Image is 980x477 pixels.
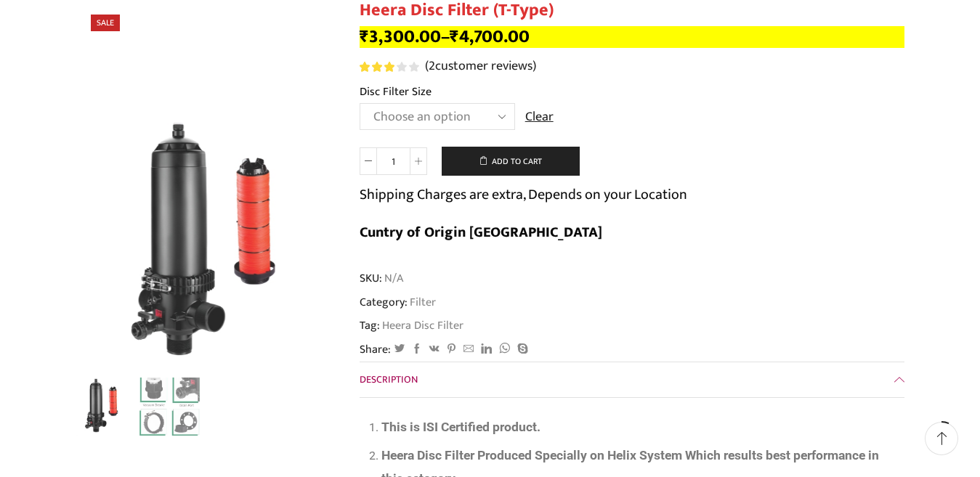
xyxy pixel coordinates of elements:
span: 2 [360,62,421,72]
a: Filter [408,293,436,311]
span: ₹ [450,22,459,52]
a: Description [360,362,904,397]
span: ₹ [360,22,369,52]
bdi: 4,700.00 [450,22,530,52]
span: Sale [91,15,120,31]
p: Shipping Charges are extra, Depends on your Location [360,183,687,206]
input: Product quantity [377,147,410,175]
span: 2 [429,55,435,77]
img: Untitled-1 [76,109,338,370]
a: Untitled-1 [73,375,133,436]
label: Disc Filter Size [360,83,432,100]
span: Category: [360,294,436,311]
li: 2 / 2 [139,378,200,436]
div: Rated 3.00 out of 5 [360,62,418,72]
a: 11 [139,378,200,438]
a: Heera Disc Filter [380,317,463,334]
div: 1 / 2 [76,109,338,370]
li: 1 / 2 [73,378,133,436]
span: This is ISI Certified product. [381,420,540,434]
p: – [360,26,904,48]
span: SKU: [360,270,904,287]
span: Tag: [360,317,904,334]
span: Share: [360,341,391,358]
span: Rated out of 5 based on customer ratings [360,62,395,72]
b: Cuntry of Origin [GEOGRAPHIC_DATA] [360,220,602,245]
a: (2customer reviews) [425,57,536,76]
span: N/A [382,270,403,287]
a: Clear options [525,108,554,127]
span: Description [360,371,418,388]
button: Add to cart [442,147,580,176]
bdi: 3,300.00 [360,22,441,52]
